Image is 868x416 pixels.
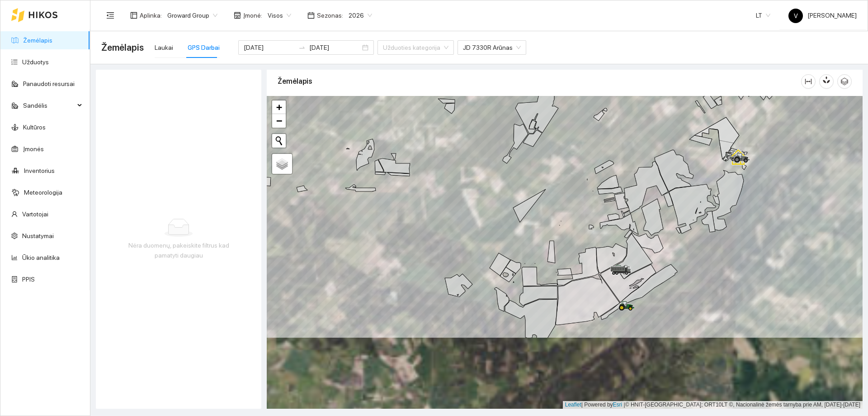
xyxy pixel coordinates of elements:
a: Ūkio analitika [22,254,60,261]
a: Žemėlapis [23,37,52,44]
a: Esri [613,402,623,408]
span: [PERSON_NAME] [788,12,857,19]
span: swap-right [298,44,306,51]
span: layout [130,12,137,19]
span: calendar [307,12,315,19]
span: 2026 [349,9,372,22]
a: Vartotojai [22,210,48,218]
span: shop [234,12,241,19]
a: Nustatymai [22,232,54,239]
div: Žemėlapis [278,68,801,94]
span: column-width [802,78,815,85]
div: GPS Darbai [188,43,220,53]
span: Sandėlis [23,96,75,115]
span: Įmonė : [243,10,262,20]
a: Meteorologija [24,189,62,196]
input: Pabaigos data [309,43,360,53]
a: PPIS [22,276,35,283]
a: Zoom out [272,114,286,128]
a: Kultūros [23,124,46,131]
button: Initiate a new search [272,134,286,148]
div: Laukai [155,43,173,53]
a: Inventorius [24,167,55,174]
span: Visos [268,9,291,22]
span: Groward Group [167,9,217,22]
span: Žemėlapis [101,40,144,55]
button: column-width [801,74,816,89]
div: | Powered by © HNIT-[GEOGRAPHIC_DATA]; ORT10LT ©, Nacionalinė žemės tarnyba prie AM, [DATE]-[DATE] [563,401,863,409]
a: Įmonės [23,145,44,153]
a: Užduotys [22,58,49,66]
span: Aplinka : [140,10,162,20]
button: menu-fold [101,6,119,24]
div: Nėra duomenų, pakeiskite filtrus kad pamatyti daugiau [118,240,239,260]
input: Pradžios data [244,43,295,53]
a: Leaflet [565,402,581,408]
span: + [276,101,282,113]
span: | [624,402,625,408]
span: LT [756,9,770,22]
span: − [276,115,282,126]
span: menu-fold [106,11,114,19]
a: Panaudoti resursai [23,80,75,87]
span: V [794,9,798,23]
a: Layers [272,154,292,174]
span: to [298,44,306,51]
span: JD 7330R Arūnas [463,41,521,54]
a: Zoom in [272,100,286,114]
span: Sezonas : [317,10,343,20]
